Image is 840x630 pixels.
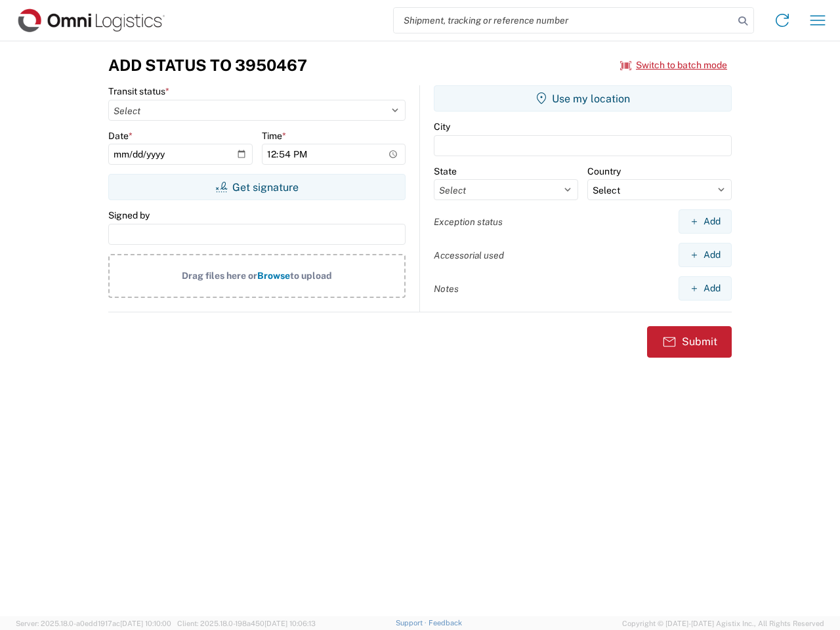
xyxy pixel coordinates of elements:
[262,130,286,142] label: Time
[620,54,727,76] button: Switch to batch mode
[177,619,316,627] span: Client: 2025.18.0-198a450
[108,130,133,142] label: Date
[257,270,290,281] span: Browse
[108,85,169,97] label: Transit status
[394,8,734,33] input: Shipment, tracking or reference number
[434,121,450,133] label: City
[679,276,732,301] button: Add
[434,216,503,228] label: Exception status
[587,165,621,177] label: Country
[264,619,316,627] span: [DATE] 10:06:13
[679,209,732,234] button: Add
[679,243,732,267] button: Add
[16,619,171,627] span: Server: 2025.18.0-a0edd1917ac
[120,619,171,627] span: [DATE] 10:10:00
[622,618,824,629] span: Copyright © [DATE]-[DATE] Agistix Inc., All Rights Reserved
[429,619,462,627] a: Feedback
[108,209,150,221] label: Signed by
[396,619,429,627] a: Support
[290,270,332,281] span: to upload
[434,85,732,112] button: Use my location
[434,165,457,177] label: State
[434,249,504,261] label: Accessorial used
[108,56,307,75] h3: Add Status to 3950467
[182,270,257,281] span: Drag files here or
[434,283,459,295] label: Notes
[647,326,732,358] button: Submit
[108,174,406,200] button: Get signature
